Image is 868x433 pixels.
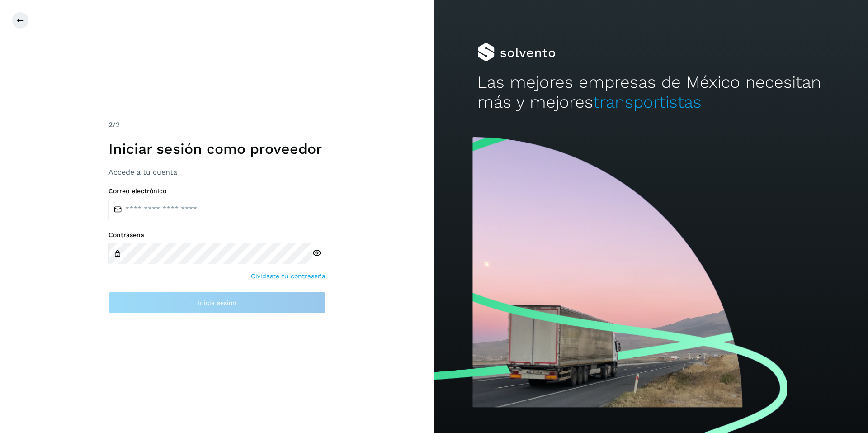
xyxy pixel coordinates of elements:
[198,300,236,306] span: Inicia sesión
[477,72,825,113] h2: Las mejores empresas de México necesitan más y mejores
[108,231,325,239] label: Contraseña
[593,92,702,112] span: transportistas
[108,187,325,195] label: Correo electrónico
[108,140,325,157] h1: Iniciar sesión como proveedor
[108,120,113,129] span: 2
[108,292,325,314] button: Inicia sesión
[108,119,325,130] div: /2
[251,271,325,281] a: Olvidaste tu contraseña
[108,168,325,176] h3: Accede a tu cuenta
